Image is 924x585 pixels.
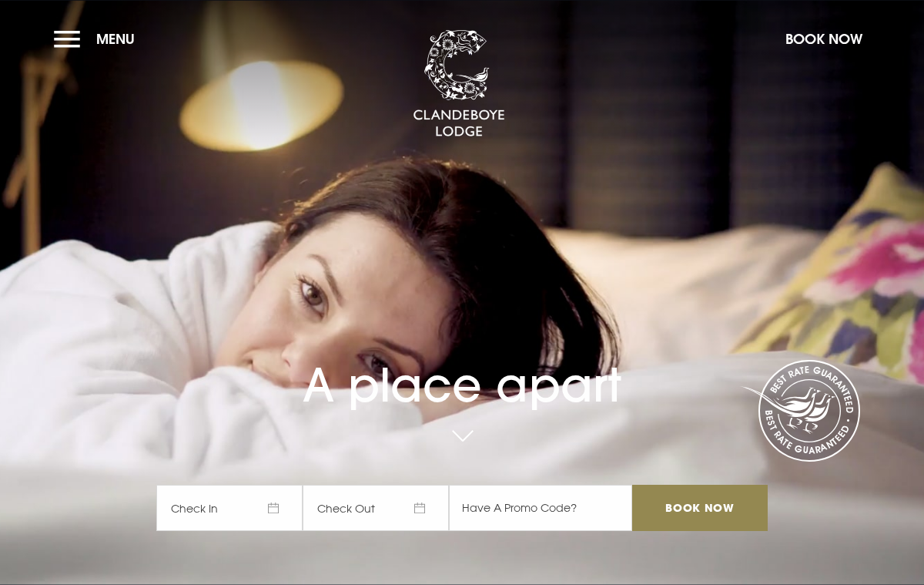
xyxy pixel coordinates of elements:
[96,30,135,48] span: Menu
[303,485,449,531] span: Check Out
[156,321,768,412] h1: A place apart
[778,22,870,55] button: Book Now
[449,485,632,531] input: Have A Promo Code?
[413,30,505,138] img: Clandeboye Lodge
[54,22,142,55] button: Menu
[156,485,303,531] span: Check In
[632,485,768,531] input: Book Now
